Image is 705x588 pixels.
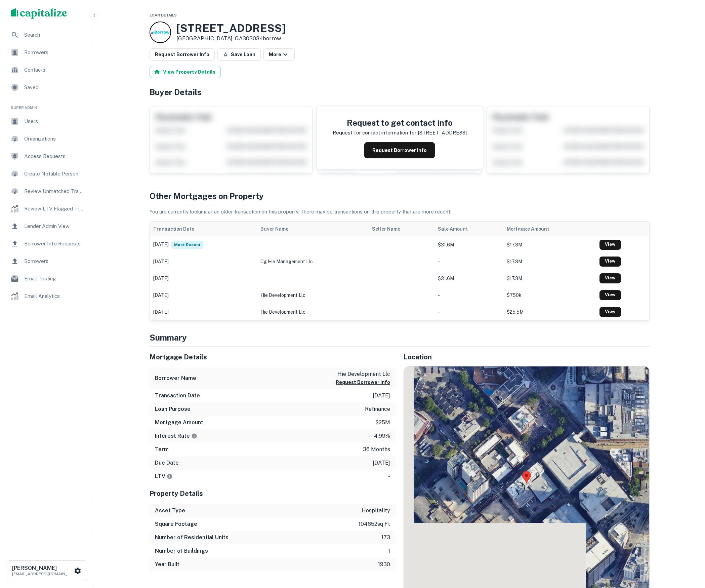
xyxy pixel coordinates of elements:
p: 1930 [378,560,390,569]
td: [DATE] [150,304,257,320]
th: Mortgage Amount [503,222,596,236]
p: You are currently looking at an older transaction on this property. There may be transactions on ... [150,208,650,216]
p: [DATE] [373,459,390,467]
th: Seller Name [369,222,434,236]
span: Borrowers [24,257,84,265]
h6: Asset Type [155,507,185,515]
h6: Borrower Name [155,374,196,382]
h6: Loan Purpose [155,405,191,413]
p: 4.99% [374,432,390,440]
h6: Transaction Date [155,392,200,400]
th: Sale Amount [434,222,504,236]
td: hie development llc [257,287,369,304]
span: Contacts [24,66,84,74]
td: - [434,253,504,270]
h4: Summary [150,331,650,344]
button: Request Borrower Info [150,48,215,61]
span: Most Recent [171,241,203,249]
p: 173 [381,534,390,542]
td: $17.3M [503,253,596,270]
div: Chat Widget [671,534,705,566]
span: Borrower Info Requests [24,240,84,248]
span: Access Requests [24,152,84,160]
td: $17.3M [503,236,596,253]
td: - [434,304,504,320]
p: [GEOGRAPHIC_DATA], GA30303 • [176,35,286,43]
h3: [STREET_ADDRESS] [176,22,286,35]
span: Users [24,117,84,125]
th: Transaction Date [150,222,257,236]
p: [EMAIL_ADDRESS][DOMAIN_NAME] [12,571,73,577]
p: 1 [388,547,390,555]
p: 36 months [363,445,390,454]
a: Borrowers [5,44,88,61]
td: $31.6M [434,270,504,287]
p: 104652 sq ft [359,520,390,528]
span: Borrowers [24,48,84,56]
h6: Interest Rate [155,432,197,440]
h6: Due Date [155,459,179,467]
a: Access Requests [5,148,88,164]
td: hie development llc [257,304,369,320]
p: - [388,472,390,480]
a: View [599,307,621,317]
svg: LTVs displayed on the website are for informational purposes only and may be reported incorrectly... [167,473,173,479]
h6: Term [155,445,169,454]
td: $25.5M [503,304,596,320]
td: [DATE] [150,236,257,253]
a: Organizations [5,131,88,147]
span: Loan Details [150,13,177,17]
h6: Year Built [155,560,179,569]
p: [STREET_ADDRESS] [418,129,467,137]
h6: Number of Buildings [155,547,208,555]
a: Email Testing [5,271,88,287]
div: Users [5,113,88,129]
a: Saved [5,79,88,95]
a: Iborrow [261,35,281,42]
a: Borrower Info Requests [5,236,88,252]
h4: Other Mortgages on Property [150,190,650,202]
h6: LTV [155,472,173,480]
span: Organizations [24,135,84,143]
span: Review LTV Flagged Transactions [24,205,84,213]
h6: Square Footage [155,520,197,528]
button: Request Borrower Info [336,378,390,386]
h4: Request to get contact info [333,117,467,129]
a: Contacts [5,62,88,78]
button: Request Borrower Info [364,142,435,158]
td: [DATE] [150,270,257,287]
a: Lender Admin View [5,218,88,234]
li: Super Admin [5,97,88,113]
button: Save Loan [217,48,261,61]
td: - [434,287,504,304]
h6: [PERSON_NAME] [12,565,73,571]
td: [DATE] [150,253,257,270]
th: Buyer Name [257,222,369,236]
a: Create Notable Person [5,166,88,182]
p: $25m [375,419,390,427]
span: Email Testing [24,275,84,283]
p: [DATE] [373,392,390,400]
td: $750k [503,287,596,304]
p: refinance [365,405,390,413]
button: [PERSON_NAME][EMAIL_ADDRESS][DOMAIN_NAME] [7,560,87,581]
p: hospitality [362,507,390,515]
a: Email Analytics [5,288,88,304]
a: View [599,240,621,250]
a: Borrowers [5,253,88,269]
a: Review Unmatched Transactions [5,183,88,199]
td: cg hie management llc [257,253,369,270]
h5: Property Details [150,488,396,499]
span: Review Unmatched Transactions [24,187,84,195]
span: Lender Admin View [24,222,84,230]
h4: Buyer Details [150,86,650,98]
button: View Property Details [150,66,221,78]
